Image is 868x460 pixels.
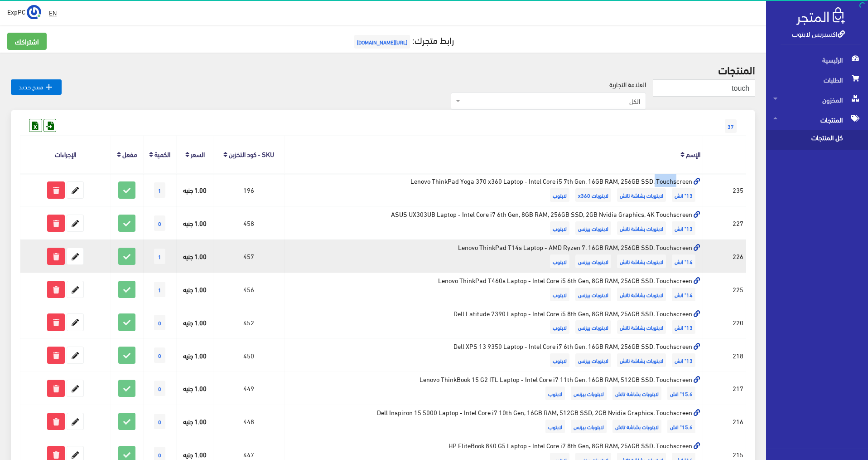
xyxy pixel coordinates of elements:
[213,372,284,405] td: 449
[609,79,646,89] label: العلامة التجارية
[766,110,868,130] a: المنتجات
[672,320,695,334] span: 13" انش
[617,353,666,367] span: لابتوبات بشاشة تاتش
[766,130,868,150] a: كل المنتجات
[792,27,845,40] a: اكسبريس لابتوب
[154,282,165,297] span: 1
[686,147,700,160] a: الإسم
[213,173,284,206] td: 196
[672,288,695,301] span: 14" انش
[177,339,213,372] td: 1.00 جنيه
[177,372,213,405] td: 1.00 جنيه
[773,70,861,90] span: الطلبات
[354,35,410,49] span: [URL][DOMAIN_NAME]
[284,372,703,405] td: Lenovo ThinkBook 15 G2 ITL Laptop - Intel Core i7 11th Gen, 16GB RAM, 512GB SSD, Touchscreen
[653,79,755,97] input: بحث...
[11,79,62,95] a: منتج جديد
[730,240,746,273] td: 226
[725,119,737,133] span: 37
[49,7,57,18] u: EN
[730,405,746,438] td: 216
[213,339,284,372] td: 450
[672,353,695,367] span: 13" انش
[773,110,861,130] span: المنتجات
[213,306,284,339] td: 452
[550,254,569,268] span: لابتوب
[213,240,284,273] td: 457
[213,207,284,240] td: 458
[617,254,666,268] span: لابتوبات بشاشة تاتش
[177,240,213,273] td: 1.00 جنيه
[20,136,111,173] th: الإجراءات
[672,221,695,235] span: 13" انش
[730,173,746,206] td: 235
[730,306,746,339] td: 220
[284,273,703,306] td: Lenovo ThinkPad T460s Laptop - Intel Core i5 6th Gen, 8GB RAM, 256GB SSD, Touchscreen
[617,288,666,301] span: لابتوبات بشاشة تاتش
[177,405,213,438] td: 1.00 جنيه
[612,387,661,400] span: لابتوبات بشاشة تاتش
[154,347,165,363] span: 0
[575,221,611,235] span: لابتوبات بيزنس
[773,50,861,70] span: الرئيسية
[575,353,611,367] span: لابتوبات بيزنس
[177,173,213,206] td: 1.00 جنيه
[213,405,284,438] td: 448
[766,90,868,110] a: المخزون
[545,420,565,433] span: لابتوب
[45,5,60,21] a: EN
[545,387,565,400] span: لابتوب
[284,173,703,206] td: Lenovo ThinkPad Yoga 370 x360 Laptop - Intel Core i5 7th Gen, 16GB RAM, 256GB SSD, Touchscreen
[766,50,868,70] a: الرئيسية
[177,273,213,306] td: 1.00 جنيه
[284,207,703,240] td: ASUS UX303UB Laptop - Intel Core i7 6th Gen, 8GB RAM, 256GB SSD, 2GB Nvidia Graphics, 4K Touchscreen
[451,93,646,110] span: الكل
[462,97,640,106] span: الكل
[27,5,41,20] img: ...
[352,31,454,48] a: رابط متجرك:[URL][DOMAIN_NAME]
[575,320,611,334] span: لابتوبات بيزنس
[43,82,54,93] i: 
[667,420,695,433] span: 15.6" انش
[154,315,165,330] span: 0
[154,147,170,160] a: الكمية
[7,6,25,17] span: ExpPC
[773,130,842,150] span: كل المنتجات
[571,420,607,433] span: لابتوبات بيزنس
[284,405,703,438] td: Dell Inspiron 15 5000 Laptop - Intel Core i7 10th Gen, 16GB RAM, 512GB SSD, 2GB Nvidia Graphics, ...
[550,353,569,367] span: لابتوب
[284,339,703,372] td: Dell XPS 13 9350 Laptop - Intel Core i7 6th Gen, 16GB RAM, 256GB SSD, Touchscreen
[796,7,845,25] img: .
[229,147,274,160] a: SKU - كود التخزين
[191,147,205,160] a: السعر
[730,339,746,372] td: 218
[730,273,746,306] td: 225
[550,288,569,301] span: لابتوب
[575,288,611,301] span: لابتوبات بيزنس
[612,420,661,433] span: لابتوبات بشاشة تاتش
[154,414,165,429] span: 0
[177,306,213,339] td: 1.00 جنيه
[284,240,703,273] td: Lenovo ThinkPad T14s Laptop - AMD Ryzen 7, 16GB RAM, 256GB SSD, Touchscreen
[7,33,47,50] a: اشتراكك
[122,147,137,160] a: مفعل
[617,221,666,235] span: لابتوبات بشاشة تاتش
[617,188,666,202] span: لابتوبات بشاشة تاتش
[730,372,746,405] td: 217
[773,90,861,110] span: المخزون
[730,207,746,240] td: 227
[177,207,213,240] td: 1.00 جنيه
[154,249,165,264] span: 1
[575,188,611,202] span: لابتوبات x360
[154,381,165,396] span: 0
[11,64,755,75] h2: المنتجات
[550,320,569,334] span: لابتوب
[7,5,41,19] a: ... ExpPC
[284,306,703,339] td: Dell Latitude 7390 Laptop - Intel Core i5 8th Gen, 8GB RAM, 256GB SSD, Touchscreen
[766,70,868,90] a: الطلبات
[575,254,611,268] span: لابتوبات بيزنس
[672,188,695,202] span: 13" انش
[617,320,666,334] span: لابتوبات بشاشة تاتش
[550,221,569,235] span: لابتوب
[571,387,607,400] span: لابتوبات بيزنس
